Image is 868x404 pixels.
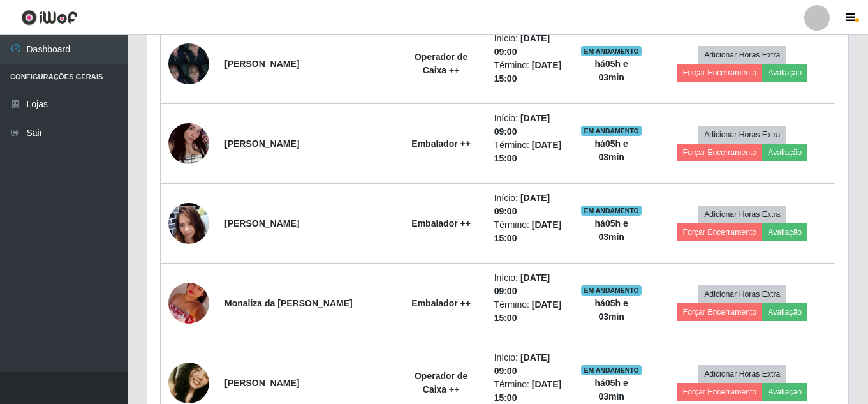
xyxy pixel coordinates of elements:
strong: Embalador ++ [411,218,471,228]
time: [DATE] 09:00 [494,193,550,216]
strong: [PERSON_NAME] [224,59,299,69]
button: Forçar Encerramento [677,144,762,161]
button: Avaliação [762,303,807,321]
strong: há 05 h e 03 min [595,59,628,82]
img: 1757113340367.jpeg [168,98,209,189]
strong: há 05 h e 03 min [595,298,628,322]
span: EM ANDAMENTO [581,46,642,56]
strong: há 05 h e 03 min [595,218,628,242]
li: Início: [494,351,566,378]
button: Forçar Encerramento [677,223,762,241]
li: Início: [494,271,566,298]
li: Término: [494,138,566,165]
li: Término: [494,218,566,245]
button: Forçar Encerramento [677,383,762,401]
button: Forçar Encerramento [677,303,762,321]
span: EM ANDAMENTO [581,365,642,375]
strong: [PERSON_NAME] [224,138,299,149]
li: Término: [494,59,566,86]
time: [DATE] 09:00 [494,113,550,137]
strong: Operador de Caixa ++ [415,52,467,75]
button: Forçar Encerramento [677,64,762,82]
button: Avaliação [762,223,807,241]
li: Início: [494,32,566,59]
strong: Operador de Caixa ++ [415,371,467,394]
strong: Embalador ++ [411,298,471,308]
strong: [PERSON_NAME] [224,218,299,228]
button: Adicionar Horas Extra [698,206,786,223]
time: [DATE] 09:00 [494,352,550,376]
img: 1756405310247.jpeg [168,267,209,340]
li: Início: [494,112,566,138]
span: EM ANDAMENTO [581,126,642,136]
strong: Monaliza da [PERSON_NAME] [224,298,353,308]
li: Início: [494,191,566,218]
img: 1754847204273.jpeg [168,36,209,91]
button: Adicionar Horas Extra [698,285,786,303]
strong: há 05 h e 03 min [595,378,628,401]
button: Avaliação [762,64,807,82]
img: CoreUI Logo [21,10,78,26]
button: Adicionar Horas Extra [698,46,786,64]
strong: [PERSON_NAME] [224,378,299,388]
span: EM ANDAMENTO [581,285,642,296]
li: Término: [494,298,566,325]
button: Adicionar Horas Extra [698,126,786,144]
time: [DATE] 09:00 [494,273,550,296]
button: Avaliação [762,383,807,401]
strong: há 05 h e 03 min [595,138,628,162]
button: Avaliação [762,144,807,161]
img: 1755099981522.jpeg [168,177,209,269]
strong: Embalador ++ [411,138,471,149]
span: EM ANDAMENTO [581,206,642,216]
button: Adicionar Horas Extra [698,365,786,383]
